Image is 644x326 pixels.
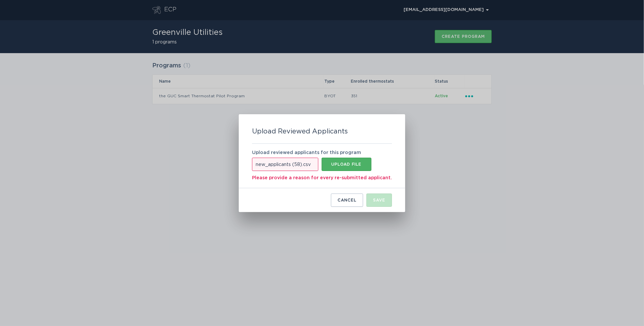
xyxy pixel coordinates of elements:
[252,158,318,171] div: new_applicants (58).csv
[366,194,392,207] button: Save
[252,150,361,155] label: Upload reviewed applicants for this program
[252,127,348,135] h2: Upload Reviewed Applicants
[239,114,405,212] div: Upload Program Applicants
[373,198,385,202] div: Save
[252,171,392,182] div: Please provide a reason for every re-submitted applicant.
[331,194,363,207] button: Cancel
[322,158,371,171] button: new_applicants (58).csv
[325,162,368,166] div: Upload file
[338,198,356,202] div: Cancel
